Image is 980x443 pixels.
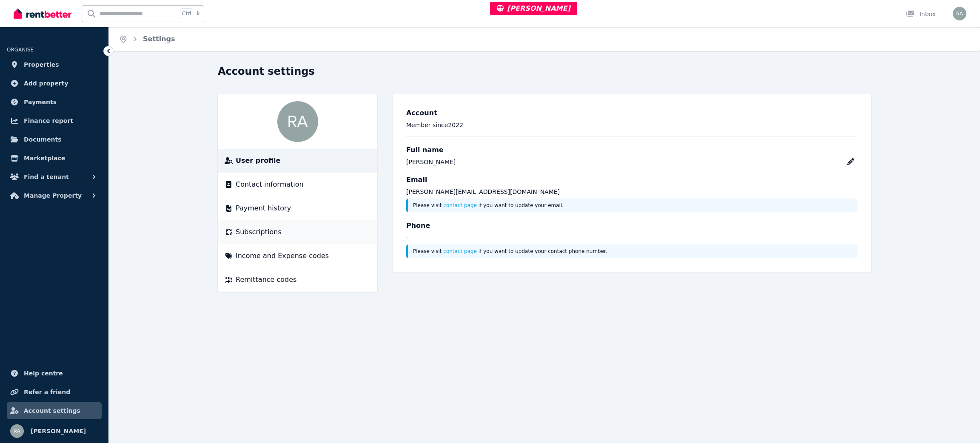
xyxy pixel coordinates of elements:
a: Remittance codes [225,275,370,285]
a: Payments [7,94,102,111]
span: Properties [24,60,59,70]
span: [PERSON_NAME] [31,426,86,436]
span: Find a tenant [24,172,69,182]
nav: Breadcrumb [109,27,185,51]
button: Find a tenant [7,168,102,185]
p: Please visit if you want to update your contact phone number. [413,248,852,255]
span: Add property [24,78,68,88]
p: [PERSON_NAME][EMAIL_ADDRESS][DOMAIN_NAME] [406,187,857,196]
span: Payment history [236,203,291,213]
div: Inbox [906,10,936,18]
p: Member since 2022 [406,121,857,129]
h3: Account [406,108,857,118]
a: Settings [143,35,175,43]
p: Please visit if you want to update your email. [413,202,852,209]
a: Help centre [7,365,102,382]
span: Marketplace [24,153,65,163]
a: Account settings [7,402,102,419]
a: contact page [443,202,477,208]
span: Income and Expense codes [236,251,329,261]
a: contact page [443,248,477,254]
a: Refer a friend [7,383,102,400]
span: User profile [236,156,280,166]
span: [PERSON_NAME] [497,4,570,12]
a: Subscriptions [225,227,370,237]
span: Help centre [24,368,63,378]
a: User profile [225,156,370,166]
a: Documents [7,131,102,148]
span: Documents [24,134,62,145]
span: Contact information [236,179,304,190]
h3: Full name [406,145,857,155]
span: Remittance codes [236,275,296,285]
img: Rochelle Alvarez [953,7,966,20]
a: Properties [7,56,102,73]
span: Subscriptions [236,227,282,237]
span: Payments [24,97,57,107]
img: Rochelle Alvarez [277,101,318,142]
span: Finance report [24,116,73,126]
img: Rochelle Alvarez [10,424,24,438]
span: ORGANISE [7,47,34,53]
span: k [197,10,199,17]
a: Payment history [225,203,370,213]
span: Account settings [24,406,80,416]
span: Ctrl [180,8,193,19]
h1: Account settings [218,65,315,78]
h3: Phone [406,221,857,231]
h3: Email [406,175,857,185]
div: [PERSON_NAME] [406,158,456,166]
button: Manage Property [7,187,102,204]
a: Marketplace [7,150,102,167]
span: Refer a friend [24,387,70,397]
a: Add property [7,75,102,92]
a: Income and Expense codes [225,251,370,261]
a: Contact information [225,179,370,190]
a: Finance report [7,112,102,129]
p: - [406,233,857,242]
span: Manage Property [24,190,82,201]
img: RentBetter [14,7,71,20]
